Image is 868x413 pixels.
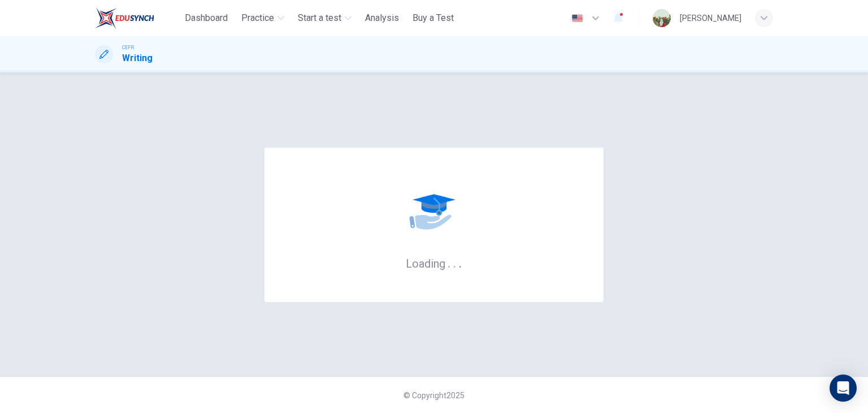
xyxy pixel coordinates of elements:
[653,9,671,27] img: Profile picture
[406,256,462,270] h6: Loading
[458,253,462,272] h6: .
[122,51,153,65] h1: Writing
[365,11,399,25] span: Analysis
[298,11,341,25] span: Start a test
[413,11,454,25] span: Buy a Test
[237,8,289,28] button: Practice
[408,8,458,28] button: Buy a Test
[447,253,451,272] h6: .
[180,8,232,28] button: Dashboard
[361,8,403,28] button: Analysis
[293,8,356,28] button: Start a test
[95,7,154,29] img: ELTC logo
[830,375,857,402] div: Open Intercom Messenger
[570,14,584,23] img: en
[403,391,465,400] span: © Copyright 2025
[241,11,274,25] span: Practice
[185,11,228,25] span: Dashboard
[122,44,134,51] span: CEFR
[680,11,741,25] div: [PERSON_NAME]
[95,7,180,29] a: ELTC logo
[453,253,457,272] h6: .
